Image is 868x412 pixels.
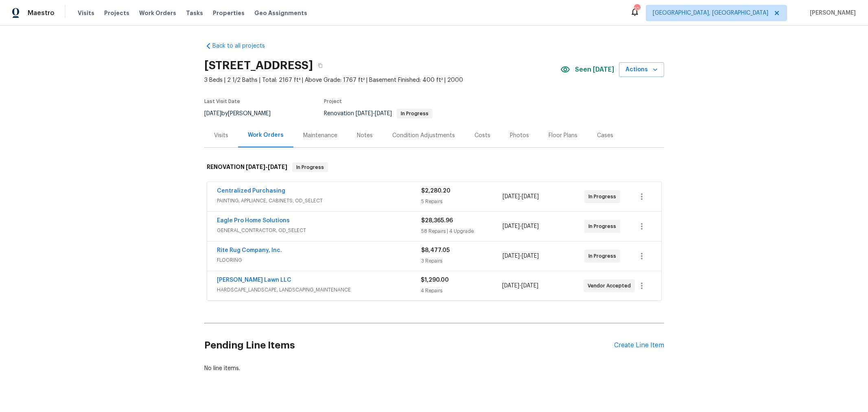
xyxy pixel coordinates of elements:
div: Work Orders [248,131,284,139]
span: GENERAL_CONTRACTOR, OD_SELECT [217,226,421,234]
span: $2,280.20 [421,188,450,194]
span: [DATE] [246,164,265,170]
span: In Progress [293,163,327,171]
span: In Progress [398,111,432,116]
div: Cases [597,131,613,140]
span: $1,290.00 [421,277,449,283]
div: by [PERSON_NAME] [204,109,280,118]
span: Maestro [28,9,55,17]
span: FLOORING [217,256,421,264]
div: 4 Repairs [421,287,502,295]
span: Projects [104,9,129,17]
span: Geo Assignments [254,9,307,17]
span: Seen [DATE] [575,66,614,74]
span: [DATE] [204,111,221,116]
span: [DATE] [521,283,538,289]
div: Maintenance [303,131,337,140]
span: - [356,111,392,116]
span: [PERSON_NAME] [807,9,856,17]
div: RENOVATION [DATE]-[DATE]In Progress [204,154,664,180]
div: Visits [214,131,228,140]
div: 10 [634,5,640,13]
span: PAINTING, APPLIANCE, CABINETS, OD_SELECT [217,197,421,205]
span: [DATE] [522,224,539,229]
span: HARDSCAPE_LANDSCAPE, LANDSCAPING_MAINTENANCE [217,286,421,294]
span: [DATE] [502,283,519,289]
h2: [STREET_ADDRESS] [204,61,313,70]
div: No line items. [204,364,664,373]
span: [DATE] [503,253,520,259]
h6: RENOVATION [207,162,287,172]
span: Visits [78,9,94,17]
div: Photos [510,131,529,140]
span: [GEOGRAPHIC_DATA], [GEOGRAPHIC_DATA] [653,9,768,17]
div: Costs [474,131,490,140]
span: [DATE] [503,194,520,199]
span: In Progress [588,252,619,260]
div: 5 Repairs [421,197,503,206]
span: - [503,222,539,230]
span: [DATE] [356,111,373,116]
a: Back to all projects [204,42,282,50]
span: [DATE] [522,253,539,259]
div: 58 Repairs | 4 Upgrade [421,227,503,235]
span: - [503,252,539,260]
span: Renovation [324,111,433,116]
span: [DATE] [522,194,539,199]
span: [DATE] [375,111,392,116]
a: Centralized Purchasing [217,188,285,194]
a: [PERSON_NAME] Lawn LLC [217,277,291,283]
span: [DATE] [268,164,287,170]
span: $28,365.96 [421,218,453,224]
span: Vendor Accepted [588,282,634,290]
button: Copy Address [313,58,328,73]
h2: Pending Line Items [204,327,614,364]
div: Create Line Item [614,342,664,349]
a: Rite Rug Company, Inc. [217,248,282,253]
span: - [246,164,287,170]
span: In Progress [588,193,619,201]
div: Condition Adjustments [392,131,455,140]
span: - [502,282,538,290]
span: Work Orders [139,9,176,17]
span: 3 Beds | 2 1/2 Baths | Total: 2167 ft² | Above Grade: 1767 ft² | Basement Finished: 400 ft² | 2000 [204,76,560,84]
a: Eagle Pro Home Solutions [217,218,290,224]
div: Floor Plans [549,131,577,140]
span: [DATE] [503,224,520,229]
span: Tasks [186,10,203,16]
span: - [503,193,539,201]
span: Actions [625,65,658,75]
span: In Progress [588,222,619,230]
span: Last Visit Date [204,99,240,104]
button: Actions [619,62,664,77]
span: $8,477.05 [421,248,450,253]
span: Project [324,99,342,104]
div: 3 Repairs [421,257,503,265]
div: Notes [357,131,373,140]
span: Properties [213,9,245,17]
